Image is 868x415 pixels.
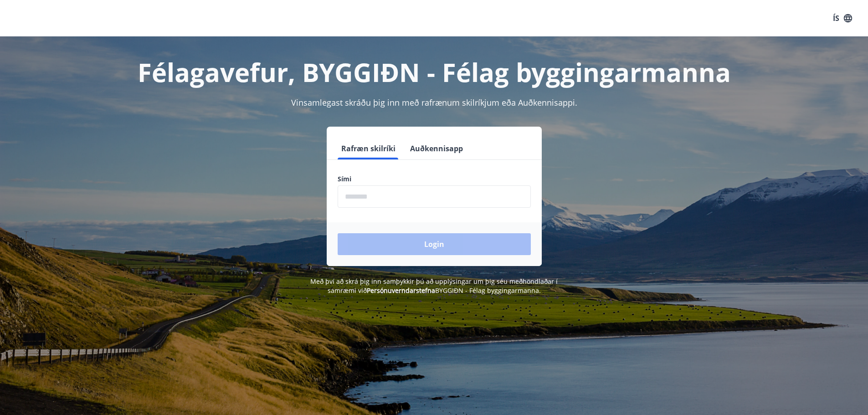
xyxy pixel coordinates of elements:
span: Vinsamlegast skráðu þig inn með rafrænum skilríkjum eða Auðkennisappi. [291,97,577,108]
span: Með því að skrá þig inn samþykkir þú að upplýsingar um þig séu meðhöndlaðar í samræmi við BYGGIÐN... [310,277,558,295]
a: Persónuverndarstefna [367,286,435,295]
button: Auðkennisapp [406,138,467,159]
label: Sími [338,174,531,184]
button: ÍS [828,10,857,26]
h1: Félagavefur, BYGGIÐN - Félag byggingarmanna [117,55,751,89]
button: Rafræn skilríki [338,138,399,159]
